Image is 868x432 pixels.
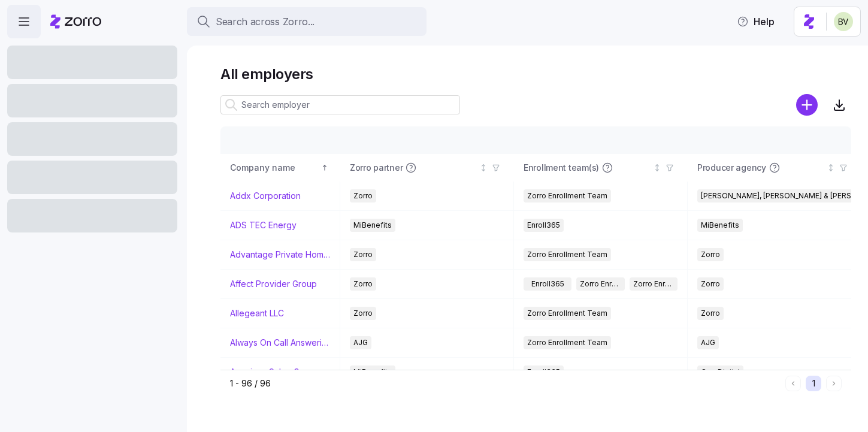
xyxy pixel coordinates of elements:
[230,366,318,378] a: American Salon Group
[216,14,314,29] span: Search across Zorro...
[353,219,392,232] span: MiBenefits
[353,189,373,203] span: Zorro
[701,219,739,232] span: MiBenefits
[230,219,297,231] a: ADS TEC Energy
[701,307,720,320] span: Zorro
[524,162,599,174] span: Enrollment team(s)
[785,376,801,391] button: Previous page
[527,307,607,320] span: Zorro Enrollment Team
[834,12,853,31] img: 676487ef2089eb4995defdc85707b4f5
[230,249,330,261] a: Advantage Private Home Care
[340,154,514,182] th: Zorro partnerNot sorted
[230,190,301,202] a: Addx Corporation
[230,307,284,319] a: Allegeant LLC
[479,164,488,172] div: Not sorted
[187,7,427,36] button: Search across Zorro...
[697,162,766,174] span: Producer agency
[688,154,861,182] th: Producer agencyNot sorted
[220,65,851,83] h1: All employers
[701,365,740,379] span: One Digital
[827,164,835,172] div: Not sorted
[633,277,674,291] span: Zorro Enrollment Experts
[737,14,775,29] span: Help
[514,154,688,182] th: Enrollment team(s)Not sorted
[826,376,842,391] button: Next page
[527,189,607,203] span: Zorro Enrollment Team
[353,307,373,320] span: Zorro
[230,278,317,290] a: Affect Provider Group
[527,219,560,232] span: Enroll365
[230,337,330,349] a: Always On Call Answering Service
[353,248,373,261] span: Zorro
[353,336,368,349] span: AJG
[220,95,460,114] input: Search employer
[527,248,607,261] span: Zorro Enrollment Team
[320,164,329,172] div: Sorted ascending
[806,376,821,391] button: 1
[230,161,319,174] div: Company name
[796,94,818,116] svg: add icon
[531,277,564,291] span: Enroll365
[353,365,392,379] span: MiBenefits
[350,162,403,174] span: Zorro partner
[220,154,340,182] th: Company nameSorted ascending
[527,336,607,349] span: Zorro Enrollment Team
[727,10,784,34] button: Help
[701,248,720,261] span: Zorro
[230,377,781,389] div: 1 - 96 / 96
[580,277,621,291] span: Zorro Enrollment Team
[701,277,720,291] span: Zorro
[653,164,661,172] div: Not sorted
[701,336,715,349] span: AJG
[353,277,373,291] span: Zorro
[527,365,560,379] span: Enroll365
